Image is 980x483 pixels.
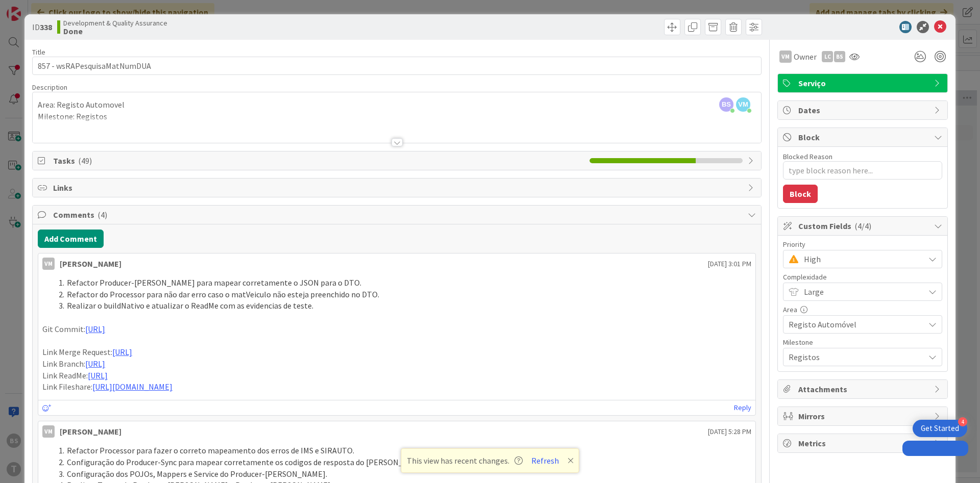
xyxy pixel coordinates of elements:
div: [PERSON_NAME] [60,425,121,438]
span: Comments [53,209,743,221]
button: Refresh [528,454,562,467]
button: Add Comment [38,230,104,248]
a: [URL] [112,347,132,357]
input: type card name here... [32,57,762,75]
div: BS [834,51,845,62]
div: VM [42,425,55,438]
li: Refactor Processor para fazer o correto mapeamento dos erros de IMS e SIRAUTO. [55,445,751,456]
span: ( 4/4 ) [854,221,871,231]
span: ID [32,21,52,33]
span: Links [53,182,743,194]
span: Registo Automóvel [789,317,919,332]
p: Git Commit: [42,323,751,335]
p: Link ReadMe: [42,370,751,382]
div: LC [822,51,833,62]
span: Development & Quality Assurance [63,19,167,27]
div: [PERSON_NAME] [60,258,121,270]
div: VM [42,258,55,270]
span: ( 49 ) [78,156,92,166]
span: Dates [798,104,929,116]
div: Priority [783,241,942,248]
p: Milestone: Registos [38,111,756,122]
p: Link Fileshare: [42,381,751,393]
div: Get Started [921,423,959,434]
span: [DATE] 3:01 PM [708,259,751,269]
span: Block [798,131,929,143]
span: [DATE] 5:28 PM [708,426,751,437]
span: BS [719,97,733,112]
a: [URL] [88,370,108,380]
span: High [804,252,919,266]
p: Link Merge Request: [42,346,751,358]
li: Configuração do Producer-Sync para mapear corretamente os codigos de resposta do [PERSON_NAME]. [55,456,751,468]
span: VM [736,97,750,112]
div: Complexidade [783,273,942,281]
span: ( 4 ) [97,210,107,220]
a: [URL] [85,359,105,369]
span: Mirrors [798,410,929,422]
span: Custom Fields [798,220,929,232]
span: This view has recent changes. [407,454,523,467]
span: Tasks [53,155,584,167]
span: Description [32,83,67,92]
a: [URL][DOMAIN_NAME] [92,382,173,392]
span: Serviço [798,77,929,89]
li: Refactor Producer-[PERSON_NAME] para mapear corretamente o JSON para o DTO. [55,277,751,289]
span: Attachments [798,383,929,395]
div: Milestone [783,339,942,346]
span: Large [804,285,919,299]
label: Title [32,47,45,57]
button: Block [783,185,818,203]
div: Area [783,306,942,313]
span: Owner [794,50,817,63]
label: Blocked Reason [783,152,832,161]
p: Link Branch: [42,358,751,370]
b: Done [63,27,167,35]
a: [URL] [85,324,105,334]
p: Area: Registo Automovel [38,99,756,111]
div: 4 [958,417,967,426]
div: VM [779,50,792,63]
div: Open Get Started checklist, remaining modules: 4 [913,420,967,437]
li: Refactor do Processor para não dar erro caso o matVeiculo não esteja preenchido no DTO. [55,289,751,300]
span: Registos [789,350,919,364]
a: Reply [734,401,751,414]
li: Realizar o buildNativo e atualizar o ReadMe com as evidencias de teste. [55,300,751,312]
span: Metrics [798,437,929,449]
b: 338 [40,22,52,32]
li: Configuração dos POJOs, Mappers e Service do Producer-[PERSON_NAME]. [55,468,751,480]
